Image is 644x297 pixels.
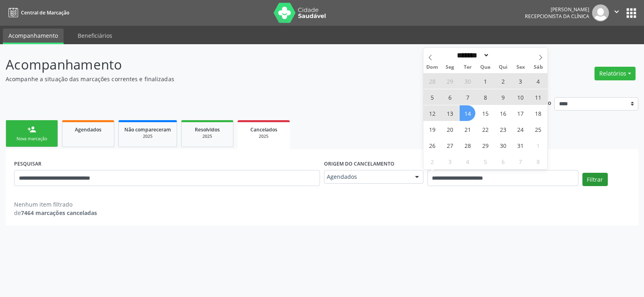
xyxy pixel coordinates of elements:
[460,105,475,121] span: Outubro 14, 2025
[460,121,475,137] span: Outubro 21, 2025
[513,89,528,105] span: Outubro 10, 2025
[424,105,440,121] span: Outubro 12, 2025
[459,65,477,70] span: Ter
[195,126,220,133] span: Resolvidos
[460,154,475,169] span: Novembro 4, 2025
[495,73,511,89] span: Outubro 2, 2025
[243,133,284,139] div: 2025
[424,137,440,153] span: Outubro 26, 2025
[3,29,64,44] a: Acompanhamento
[495,105,511,121] span: Outubro 16, 2025
[327,173,407,181] span: Agendados
[512,65,530,70] span: Sex
[21,9,69,16] span: Central de Marcação
[6,75,448,83] p: Acompanhe a situação das marcações correntes e finalizadas
[525,6,589,13] div: [PERSON_NAME]
[495,89,511,105] span: Outubro 9, 2025
[75,126,101,133] span: Agendados
[530,89,546,105] span: Outubro 11, 2025
[441,65,459,70] span: Seg
[424,121,440,137] span: Outubro 19, 2025
[442,73,458,89] span: Setembro 29, 2025
[442,105,458,121] span: Outubro 13, 2025
[477,121,493,137] span: Outubro 22, 2025
[250,126,277,133] span: Cancelados
[530,73,546,89] span: Outubro 4, 2025
[187,133,227,139] div: 2025
[460,73,475,89] span: Setembro 30, 2025
[324,158,394,170] label: Origem do cancelamento
[424,73,440,89] span: Setembro 28, 2025
[442,137,458,153] span: Outubro 27, 2025
[592,4,609,21] img: img
[124,133,171,139] div: 2025
[609,4,624,21] button: 
[477,105,493,121] span: Outubro 15, 2025
[495,154,511,169] span: Novembro 6, 2025
[530,65,547,70] span: Sáb
[495,137,511,153] span: Outubro 30, 2025
[477,65,494,70] span: Qua
[124,126,171,133] span: Não compareceram
[530,121,546,137] span: Outubro 25, 2025
[594,67,636,80] button: Relatórios
[6,55,448,75] p: Acompanhamento
[460,137,475,153] span: Outubro 28, 2025
[513,154,528,169] span: Novembro 7, 2025
[72,29,118,43] a: Beneficiários
[460,89,475,105] span: Outubro 7, 2025
[14,200,97,209] div: Nenhum item filtrado
[477,89,493,105] span: Outubro 8, 2025
[21,209,97,217] strong: 7464 marcações canceladas
[442,154,458,169] span: Novembro 3, 2025
[424,89,440,105] span: Outubro 5, 2025
[530,105,546,121] span: Outubro 18, 2025
[6,6,69,19] a: Central de Marcação
[14,158,41,170] label: PESQUISAR
[525,13,589,20] span: Recepcionista da clínica
[442,121,458,137] span: Outubro 20, 2025
[14,209,97,217] div: de
[495,121,511,137] span: Outubro 23, 2025
[423,65,441,70] span: Dom
[454,51,490,59] select: Month
[424,154,440,169] span: Novembro 2, 2025
[513,73,528,89] span: Outubro 3, 2025
[513,137,528,153] span: Outubro 31, 2025
[612,7,621,16] i: 
[12,136,52,142] div: Nova marcação
[477,137,493,153] span: Outubro 29, 2025
[27,125,36,134] div: person_add
[513,121,528,137] span: Outubro 24, 2025
[442,89,458,105] span: Outubro 6, 2025
[513,105,528,121] span: Outubro 17, 2025
[530,154,546,169] span: Novembro 8, 2025
[530,137,546,153] span: Novembro 1, 2025
[582,173,608,186] button: Filtrar
[494,65,512,70] span: Qui
[477,154,493,169] span: Novembro 5, 2025
[624,6,638,20] button: apps
[477,73,493,89] span: Outubro 1, 2025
